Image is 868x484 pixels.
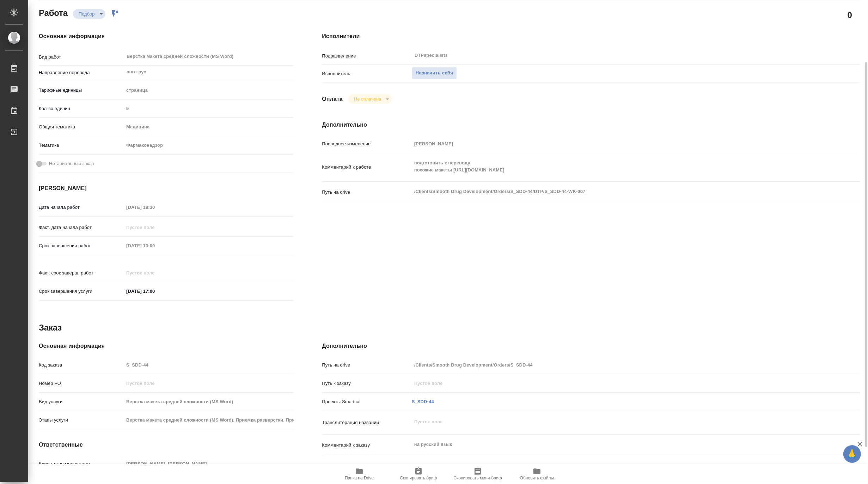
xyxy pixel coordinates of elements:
h2: Заказ [39,322,62,333]
input: Пустое поле [412,360,815,370]
span: Назначить себя [416,69,453,77]
input: Пустое поле [124,103,294,114]
input: Пустое поле [124,397,294,407]
p: Кол-во единиц [39,105,124,112]
h4: Оплата [322,95,343,103]
input: ✎ Введи что-нибудь [124,286,185,296]
p: Транслитерация названий [322,419,411,426]
input: Пустое поле [124,241,185,251]
p: Вид работ [39,54,124,61]
p: Исполнитель [322,70,411,77]
h2: Работа [39,6,68,19]
p: Факт. срок заверш. работ [39,270,124,277]
button: 🙏 [843,445,861,463]
input: Пустое поле [124,202,185,212]
p: Этапы услуги [39,417,124,424]
p: Факт. дата начала работ [39,224,124,231]
span: Нотариальный заказ [49,160,94,167]
input: Пустое поле [124,268,185,278]
input: Пустое поле [412,139,815,149]
div: страница [124,84,294,96]
h4: Дополнительно [322,342,860,350]
p: Комментарий к работе [322,164,411,171]
p: Общая тематика [39,123,124,131]
button: Скопировать бриф [389,464,448,484]
input: Пустое поле [124,459,294,469]
h2: 0 [848,9,852,21]
textarea: на русский язык [412,438,815,450]
input: Пустое поле [124,415,294,425]
p: Дата начала работ [39,204,124,211]
p: Путь на drive [322,362,411,369]
p: Номер РО [39,380,124,387]
p: Последнее изменение [322,140,411,147]
p: Путь к заказу [322,380,411,387]
p: Тарифные единицы [39,87,124,94]
h4: [PERSON_NAME] [39,184,294,193]
p: Код заказа [39,362,124,369]
span: 🙏 [846,447,858,461]
button: Обновить файлы [507,464,567,484]
p: Срок завершения услуги [39,288,124,295]
input: Пустое поле [412,378,815,388]
p: Подразделение [322,53,411,60]
p: Путь на drive [322,189,411,196]
p: Вид услуги [39,398,124,405]
h4: Дополнительно [322,121,860,129]
span: Обновить файлы [520,476,554,480]
span: Скопировать бриф [400,476,437,480]
p: Проекты Smartcat [322,398,411,405]
button: Скопировать мини-бриф [448,464,507,484]
textarea: /Clients/Smooth Drug Development/Orders/S_SDD-44/DTP/S_SDD-44-WK-007 [412,186,815,198]
p: Комментарий к заказу [322,442,411,449]
button: Папка на Drive [330,464,389,484]
input: Пустое поле [124,378,294,388]
div: Фармаконадзор [124,139,294,151]
span: Папка на Drive [345,476,374,480]
textarea: подготовить к переводу похожие макеты [URL][DOMAIN_NAME] [412,157,815,176]
input: Пустое поле [124,222,185,232]
button: Назначить себя [412,67,457,79]
input: Пустое поле [124,360,294,370]
span: Скопировать мини-бриф [453,476,502,480]
h4: Основная информация [39,32,294,41]
div: Подбор [73,9,105,19]
div: Подбор [348,94,392,104]
div: Медицина [124,121,294,133]
button: Не оплачена [352,96,383,102]
h4: Ответственные [39,441,294,449]
p: Срок завершения работ [39,242,124,249]
p: Направление перевода [39,69,124,76]
p: Клиентские менеджеры [39,460,124,467]
a: S_SDD-44 [412,399,434,404]
p: Тематика [39,142,124,149]
h4: Основная информация [39,342,294,350]
button: Подбор [77,11,97,17]
h4: Исполнители [322,32,860,41]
